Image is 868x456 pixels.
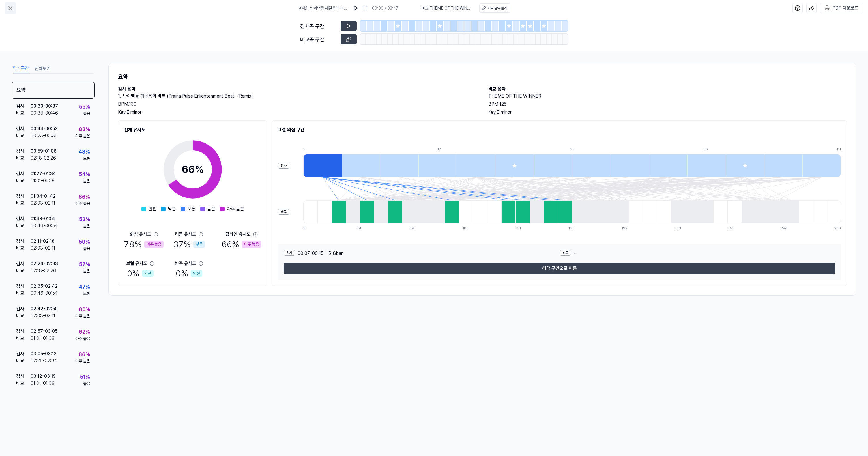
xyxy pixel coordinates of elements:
[16,200,31,207] div: 비교 .
[833,4,858,12] div: PDF 다운로드
[127,267,154,280] div: 0 %
[79,215,90,223] div: 52 %
[488,109,847,116] div: Key. E minor
[372,5,399,11] div: 00:00 / 03:47
[16,373,31,380] div: 검사 .
[303,226,317,231] div: 8
[16,103,31,110] div: 검사 .
[560,250,571,256] div: 비교
[31,245,55,252] div: 02:03 - 02:11
[227,205,244,212] span: 아주 높음
[118,72,847,81] h1: 요약
[568,226,583,231] div: 161
[242,241,261,248] div: 아주 높음
[80,373,90,381] div: 51 %
[78,148,90,156] div: 48 %
[176,267,202,280] div: 0 %
[837,147,841,152] div: 111
[31,328,57,335] div: 02:57 - 03:05
[79,260,90,268] div: 57 %
[488,5,507,11] div: 비교 음악 듣기
[300,22,337,30] div: 검사곡 구간
[16,155,31,162] div: 비교 .
[362,5,368,11] img: stop
[16,335,31,342] div: 비교 .
[834,226,841,231] div: 300
[298,250,323,257] span: 00:07 - 00:15
[278,163,289,169] div: 검사
[75,358,90,364] div: 아주 높음
[31,312,55,319] div: 02:03 - 02:11
[16,170,31,177] div: 검사 .
[31,103,58,110] div: 00:30 - 00:37
[488,93,847,100] h2: THEME OF THE WINNER
[191,270,202,277] div: 안전
[16,357,31,364] div: 비교 .
[79,170,90,178] div: 54 %
[118,101,477,108] div: BPM. 130
[75,133,90,139] div: 아주 높음
[31,335,55,342] div: 01:01 - 01:09
[560,250,835,257] div: -
[83,156,90,162] div: 보통
[193,241,205,248] div: 낮음
[16,215,31,222] div: 검사 .
[124,238,164,251] div: 78 %
[781,226,795,231] div: 284
[278,126,841,133] h2: 표절 의심 구간
[16,283,31,290] div: 검사 .
[35,64,51,73] button: 전체보기
[118,86,477,93] h2: 검사 음악
[422,5,472,11] span: 비교 . THEME OF THE WINNER
[83,291,90,297] div: 보통
[175,231,196,238] div: 리듬 유사도
[16,132,31,139] div: 비교 .
[298,5,349,11] span: 검사 . 1._반야맥동 깨달음의 비트 (Prajna Pulse Enlightenment Beat) (Remix)
[31,290,58,297] div: 00:46 - 00:54
[16,290,31,297] div: 비교 .
[83,178,90,184] div: 높음
[463,226,477,231] div: 100
[409,226,424,231] div: 69
[79,103,90,111] div: 55 %
[703,147,742,152] div: 96
[83,381,90,387] div: 높음
[31,215,55,222] div: 01:49 - 01:56
[488,101,847,108] div: BPM. 125
[83,223,90,229] div: 높음
[675,226,689,231] div: 223
[31,193,56,200] div: 01:34 - 01:42
[16,245,31,252] div: 비교 .
[31,110,58,117] div: 00:38 - 00:46
[31,305,58,312] div: 02:42 - 02:50
[328,250,343,257] span: 5 - 8 bar
[31,238,55,245] div: 02:11 - 02:18
[16,110,31,117] div: 비교 .
[148,205,156,212] span: 안전
[126,260,147,267] div: 보컬 유사도
[728,226,742,231] div: 253
[16,260,31,267] div: 검사 .
[300,35,337,43] div: 비교곡 구간
[824,3,860,13] button: PDF 다운로드
[75,336,90,342] div: 아주 높음
[16,305,31,312] div: 검사 .
[31,267,56,274] div: 02:18 - 02:26
[284,250,295,256] div: 검사
[118,93,477,100] h2: 1._반야맥동 깨달음의 비트 (Prajna Pulse Enlightenment Beat) (Remix)
[225,231,251,238] div: 탑라인 유사도
[75,201,90,207] div: 아주 높음
[83,246,90,252] div: 높음
[79,305,90,313] div: 80 %
[479,3,510,13] button: 비교 음악 듣기
[175,260,196,267] div: 반주 유사도
[16,312,31,319] div: 비교 .
[207,205,215,212] span: 높음
[31,283,58,290] div: 02:35 - 02:42
[118,109,477,116] div: Key. E minor
[222,238,261,251] div: 66 %
[79,283,90,291] div: 47 %
[31,170,56,177] div: 01:27 - 01:34
[12,82,95,99] div: 요약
